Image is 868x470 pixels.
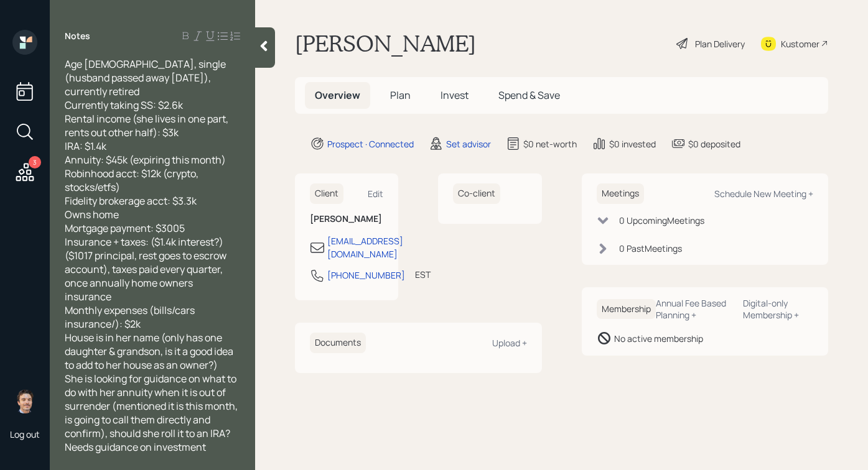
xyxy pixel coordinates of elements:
span: Annuity: $45k (expiring this month) [65,153,226,167]
div: Annual Fee Based Planning + [656,297,733,321]
span: Fidelity brokerage acct: $3.3k [65,194,197,208]
h1: [PERSON_NAME] [295,30,476,57]
div: Plan Delivery [695,37,745,50]
span: Mortgage payment: $3005 [65,221,185,235]
div: 3 [29,156,41,168]
span: Age [DEMOGRAPHIC_DATA], single (husband passed away [DATE]), currently retired [65,57,228,98]
span: Spend & Save [498,88,560,102]
div: No active membership [614,332,703,345]
h6: Co-client [453,183,500,204]
span: Rental income (she lives in one part, rents out other half): $3k [65,112,230,139]
div: Prospect · Connected [327,137,414,150]
div: $0 deposited [688,137,740,150]
div: Digital-only Membership + [743,297,813,321]
h6: Documents [310,333,366,353]
span: She is looking for guidance on what to do with her annuity when it is out of surrender (mentioned... [65,372,240,468]
div: Log out [10,428,40,440]
span: Invest [441,88,469,102]
span: Insurance + taxes: ($1.4k interest?) ($1017 principal, rest goes to escrow account), taxes paid e... [65,235,228,303]
div: Set advisor [446,137,491,150]
img: robby-grisanti-headshot.png [12,389,37,413]
h6: Client [310,183,343,204]
div: [PHONE_NUMBER] [327,269,405,282]
div: Kustomer [781,37,819,50]
h6: Membership [597,299,656,320]
div: 0 Upcoming Meeting s [619,214,704,227]
span: Owns home [65,208,119,221]
span: Currently taking SS: $2.6k [65,98,183,112]
span: Overview [315,88,360,102]
span: IRA: $1.4k [65,139,106,153]
span: Plan [390,88,411,102]
div: Edit [368,188,383,200]
div: $0 net-worth [523,137,577,150]
div: [EMAIL_ADDRESS][DOMAIN_NAME] [327,234,403,260]
div: Schedule New Meeting + [714,188,813,200]
span: Robinhood acct: $12k (crypto, stocks/etfs) [65,167,200,194]
label: Notes [65,30,90,42]
h6: Meetings [597,183,644,204]
h6: [PERSON_NAME] [310,214,383,224]
div: 0 Past Meeting s [619,242,682,255]
span: Monthly expenses (bills/cars insurance/): $2k [65,303,197,331]
span: House is in her name (only has one daughter & grandson, is it a good idea to add to her house as ... [65,331,235,372]
div: EST [415,268,431,281]
div: Upload + [492,337,527,349]
div: $0 invested [609,137,656,150]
